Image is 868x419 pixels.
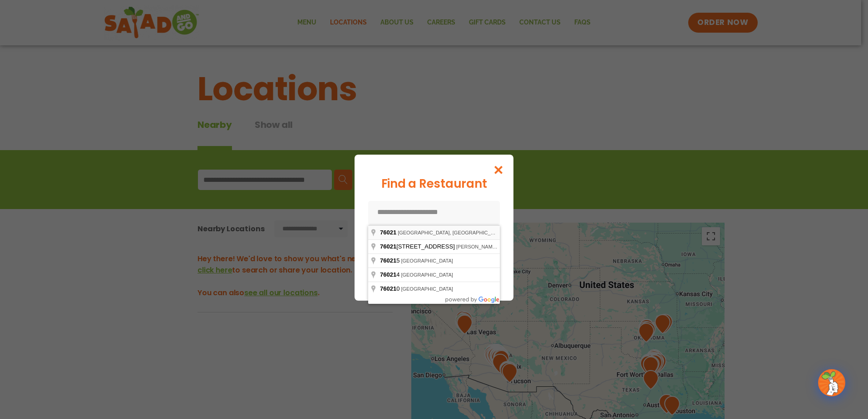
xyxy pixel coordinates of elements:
[484,155,513,185] button: Close modal
[380,285,396,292] span: 76021
[380,285,401,292] span: 0
[398,230,559,235] span: [GEOGRAPHIC_DATA], [GEOGRAPHIC_DATA], [GEOGRAPHIC_DATA]
[380,271,401,278] span: 4
[819,370,844,395] img: wpChatIcon
[401,272,453,278] span: [GEOGRAPHIC_DATA]
[456,244,607,249] span: [PERSON_NAME], [GEOGRAPHIC_DATA], [GEOGRAPHIC_DATA]
[401,258,453,263] span: [GEOGRAPHIC_DATA]
[401,286,453,292] span: [GEOGRAPHIC_DATA]
[380,243,456,250] span: [STREET_ADDRESS]
[368,175,500,193] div: Find a Restaurant
[380,243,396,250] span: 76021
[380,257,396,264] span: 76021
[380,229,396,236] span: 76021
[380,257,401,264] span: 5
[380,271,396,278] span: 76021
